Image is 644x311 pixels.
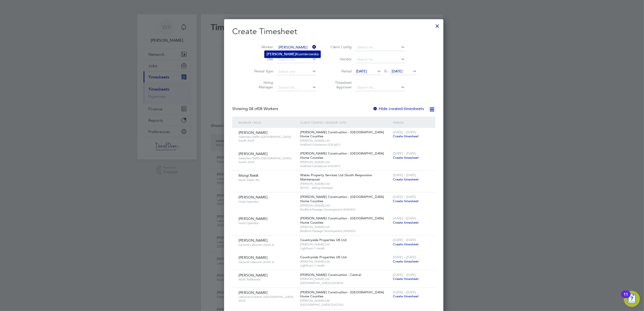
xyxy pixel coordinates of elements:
[238,195,268,199] span: [PERSON_NAME]
[300,160,390,164] span: [PERSON_NAME] Ltd
[238,200,296,204] span: Hoist Operator
[624,294,628,301] div: 11
[265,51,321,58] li: Kusmierowska
[329,80,352,89] label: Timesheet Approver
[300,186,390,190] span: IM15C - Ealing Disrepair
[300,216,384,225] span: [PERSON_NAME] Construction - [GEOGRAPHIC_DATA] Home Counties
[393,134,419,138] span: Create timesheet
[300,182,390,186] span: [PERSON_NAME] Ltd
[300,164,390,168] span: Watford Colosseum (53CA07)
[250,45,273,49] label: Worker
[393,273,416,277] span: [DATE] - [DATE]
[238,255,268,260] span: [PERSON_NAME]
[624,291,640,307] button: Open Resource Center, 11 new notifications
[238,260,296,264] span: General Labourer (Zone 5)
[393,242,419,246] span: Create timesheet
[300,151,384,160] span: [PERSON_NAME] Construction - [GEOGRAPHIC_DATA] Home Counties
[237,117,299,128] div: Worker / Role
[355,44,405,51] input: Search for...
[300,273,361,277] span: [PERSON_NAME] Construction - Central
[300,242,390,246] span: [PERSON_NAME] Ltd
[300,264,390,268] span: Lighthorn 1 Heath
[232,26,435,37] h2: Create Timesheet
[393,238,416,242] span: [DATE] - [DATE]
[300,290,384,299] span: [PERSON_NAME] Construction - [GEOGRAPHIC_DATA] Home Counties
[238,151,268,156] span: [PERSON_NAME]
[277,56,316,63] input: Search for...
[249,106,278,111] span: 08 Workers
[382,68,389,74] span: To
[329,45,352,49] label: Client Config
[356,69,367,73] span: [DATE]
[373,106,424,111] label: Hide created timesheets
[238,216,268,221] span: [PERSON_NAME]
[393,255,416,259] span: [DATE] - [DATE]
[393,277,419,281] span: Create timesheet
[238,178,296,182] span: Multi-Trader BC
[393,216,416,220] span: [DATE] - [DATE]
[250,80,273,89] label: Hiring Manager
[300,281,390,285] span: [GEOGRAPHIC_DATA] (22CB03)
[393,177,419,182] span: Create timesheet
[277,44,316,51] input: Search for...
[300,130,384,139] span: [PERSON_NAME] Construction - [GEOGRAPHIC_DATA] Home Counties
[300,143,390,147] span: Watford Colosseum (53CA07)
[355,56,405,63] input: Search for...
[300,195,384,203] span: [PERSON_NAME] Construction - [GEOGRAPHIC_DATA] Home Counties
[299,117,392,128] div: Client Config / Vendor / Site
[300,299,390,303] span: [PERSON_NAME] Ltd
[329,57,352,61] label: Vendor
[277,68,316,75] input: Select one
[238,290,268,295] span: [PERSON_NAME]
[392,117,430,128] div: Period
[300,225,390,229] span: [PERSON_NAME] Ltd
[238,221,296,225] span: Hoist Operator
[300,208,390,212] span: Bedford Passage Development (54X003)
[238,135,296,143] span: Gateman/Traffic [GEOGRAPHIC_DATA] - South 2024
[393,294,419,298] span: Create timesheet
[250,69,273,73] label: Period Type
[238,173,258,178] span: Mongi Rekik
[277,84,316,91] input: Search for...
[300,203,390,208] span: [PERSON_NAME] Ltd
[238,243,296,247] span: General Labourer (Zone 5)
[300,139,390,143] span: [PERSON_NAME] Ltd
[238,130,268,135] span: [PERSON_NAME]
[232,106,279,112] div: Showing
[300,303,390,307] span: [GEOGRAPHIC_DATA] (53CC02)
[300,238,346,242] span: Countryside Properties UK Ltd
[392,69,402,73] span: [DATE]
[238,156,296,164] span: Gateman/Traffic [GEOGRAPHIC_DATA] - South 2024
[300,229,390,233] span: Bedford Passage Development (54X003)
[249,106,258,111] span: 08 of
[238,295,296,303] span: Labourer/Cleaner [GEOGRAPHIC_DATA] 2025
[300,246,390,250] span: Lighthorn 1 Heath
[393,220,419,225] span: Create timesheet
[300,173,372,182] span: Wates Property Services Ltd (South Responsive Maintenance)
[355,84,405,91] input: Search for...
[393,290,416,294] span: [DATE] - [DATE]
[393,155,419,160] span: Create timesheet
[300,260,390,264] span: [PERSON_NAME] Ltd
[393,259,419,264] span: Create timesheet
[300,255,346,259] span: Countryside Properties UK Ltd
[393,151,416,155] span: [DATE] - [DATE]
[267,52,296,56] b: [PERSON_NAME]
[238,277,296,281] span: Multi Tradesman
[250,57,273,61] label: Site
[393,195,416,199] span: [DATE] - [DATE]
[300,277,390,281] span: [PERSON_NAME] Ltd
[393,130,416,134] span: [DATE] - [DATE]
[238,273,268,277] span: [PERSON_NAME]
[393,173,416,177] span: [DATE] - [DATE]
[238,238,268,243] span: [PERSON_NAME]
[329,69,352,73] label: Period
[393,199,419,203] span: Create timesheet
